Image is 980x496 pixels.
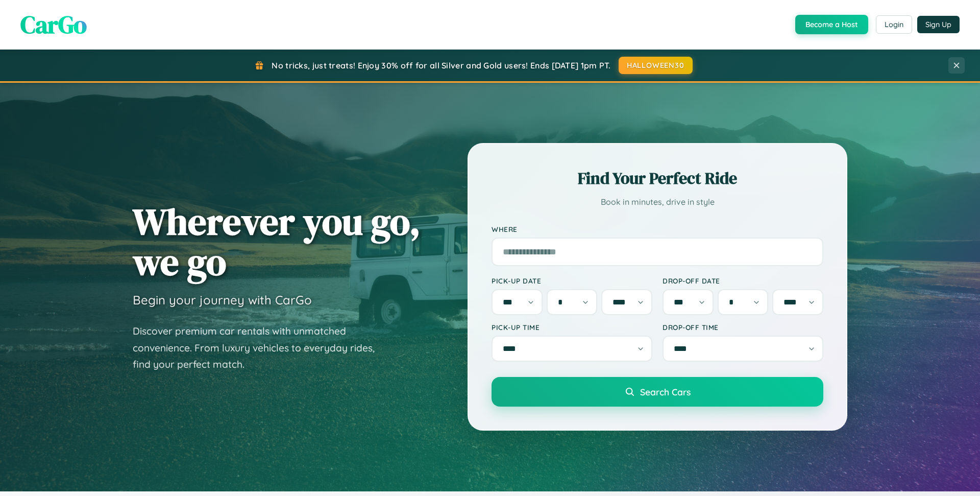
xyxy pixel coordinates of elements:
[663,323,823,332] label: Drop-off Time
[133,292,312,308] h3: Begin your journey with CarGo
[876,15,912,34] button: Login
[795,15,868,34] button: Become a Host
[272,60,610,70] span: No tricks, just treats! Enjoy 30% off for all Silver and Gold users! Ends [DATE] 1pm PT.
[492,195,823,209] p: Book in minutes, drive in style
[133,201,421,282] h1: Wherever you go, we go
[492,225,823,233] label: Where
[492,323,652,332] label: Pick-up Time
[492,167,823,190] h2: Find Your Perfect Ride
[492,377,823,407] button: Search Cars
[492,276,652,285] label: Pick-up Date
[20,8,87,41] span: CarGo
[917,16,960,33] button: Sign Up
[640,386,691,397] span: Search Cars
[663,276,823,285] label: Drop-off Date
[619,57,693,74] button: HALLOWEEN30
[133,323,388,373] p: Discover premium car rentals with unmatched convenience. From luxury vehicles to everyday rides, ...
